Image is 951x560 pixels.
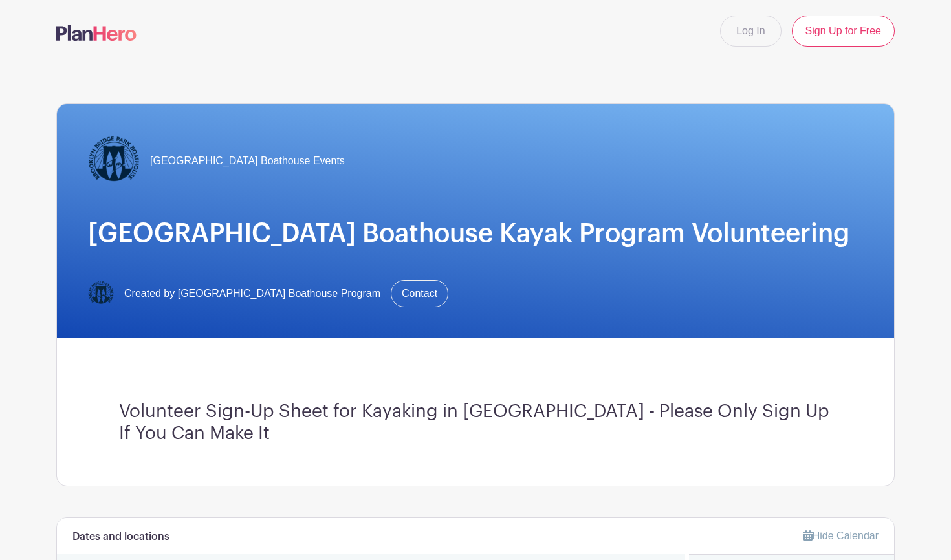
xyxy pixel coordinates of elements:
a: Hide Calendar [803,530,879,541]
img: Logo-Title.png [88,135,140,187]
img: Logo-Title.png [88,281,114,307]
img: logo-507f7623f17ff9eddc593b1ce0a138ce2505c220e1c5a4e2b4648c50719b7d32.svg [56,25,137,41]
a: Contact [391,280,448,307]
h3: Volunteer Sign-Up Sheet for Kayaking in [GEOGRAPHIC_DATA] - Please Only Sign Up If You Can Make It [119,401,832,444]
h1: [GEOGRAPHIC_DATA] Boathouse Kayak Program Volunteering [88,218,863,249]
a: Sign Up for Free [792,16,895,47]
span: Created by [GEOGRAPHIC_DATA] Boathouse Program [124,286,380,301]
a: Log In [720,16,781,47]
h6: Dates and locations [72,531,169,543]
span: [GEOGRAPHIC_DATA] Boathouse Events [150,153,345,169]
